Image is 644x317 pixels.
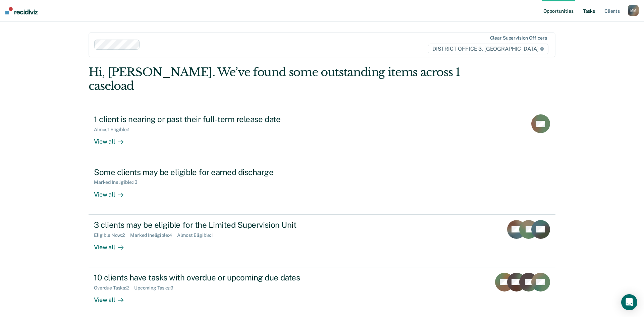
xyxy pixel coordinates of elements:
a: 3 clients may be eligible for the Limited Supervision UnitEligible Now:2Marked Ineligible:4Almost... [89,215,555,267]
div: Almost Eligible : 1 [177,232,218,238]
div: Clear supervision officers [490,35,547,41]
div: Marked Ineligible : 13 [94,179,143,185]
span: DISTRICT OFFICE 3, [GEOGRAPHIC_DATA] [428,44,548,54]
div: Upcoming Tasks : 9 [134,285,179,291]
a: Some clients may be eligible for earned dischargeMarked Ineligible:13View all [89,162,555,215]
div: Some clients may be eligible for earned discharge [94,167,329,177]
div: View all [94,185,131,198]
div: 1 client is nearing or past their full-term release date [94,114,329,124]
div: Overdue Tasks : 2 [94,285,134,291]
a: 1 client is nearing or past their full-term release dateAlmost Eligible:1View all [89,109,555,162]
div: Open Intercom Messenger [621,294,637,310]
div: Marked Ineligible : 4 [130,232,177,238]
div: 10 clients have tasks with overdue or upcoming due dates [94,273,329,282]
img: Recidiviz [5,7,38,14]
div: Hi, [PERSON_NAME]. We’ve found some outstanding items across 1 caseload [89,65,462,93]
div: Almost Eligible : 1 [94,127,135,133]
div: View all [94,133,131,146]
div: 3 clients may be eligible for the Limited Supervision Unit [94,220,329,230]
button: MM [628,5,639,16]
div: View all [94,238,131,251]
div: M M [628,5,639,16]
div: Eligible Now : 2 [94,232,130,238]
div: View all [94,291,131,304]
